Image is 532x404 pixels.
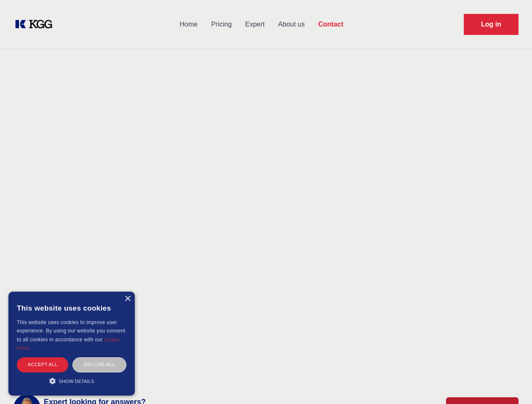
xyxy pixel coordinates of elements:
[17,357,68,372] div: Accept all
[17,337,120,351] a: Cookie Policy
[238,13,271,35] a: Expert
[17,377,126,385] div: Show details
[490,364,532,404] iframe: Chat Widget
[59,379,94,384] span: Show details
[311,13,350,35] a: Contact
[17,319,125,343] span: This website uses cookies to improve user experience. By using our website you consent to all coo...
[173,13,204,35] a: Home
[13,18,59,31] a: KOL Knowledge Platform: Talk to Key External Experts (KEE)
[464,14,519,35] a: Request Demo
[271,13,311,35] a: About us
[204,13,238,35] a: Pricing
[17,298,126,318] div: This website uses cookies
[124,296,131,302] div: Close
[72,357,126,372] div: Decline all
